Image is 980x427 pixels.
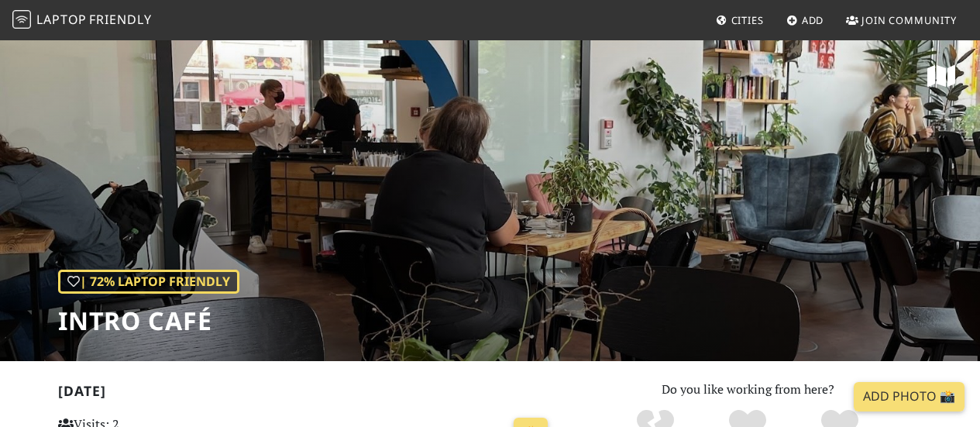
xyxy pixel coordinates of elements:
[861,13,957,27] span: Join Community
[710,6,770,34] a: Cities
[36,11,87,28] span: Laptop
[854,382,965,412] a: Add Photo 📸
[840,6,963,34] a: Join Community
[58,383,555,405] h2: [DATE]
[731,13,764,27] span: Cities
[12,10,31,29] img: LaptopFriendly
[780,6,830,34] a: Add
[573,380,923,400] p: Do you like working from here?
[12,7,152,34] a: LaptopFriendly LaptopFriendly
[58,306,239,336] h1: intro CAFÉ
[802,13,824,27] span: Add
[89,11,151,28] span: Friendly
[58,270,239,294] div: | 72% Laptop Friendly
